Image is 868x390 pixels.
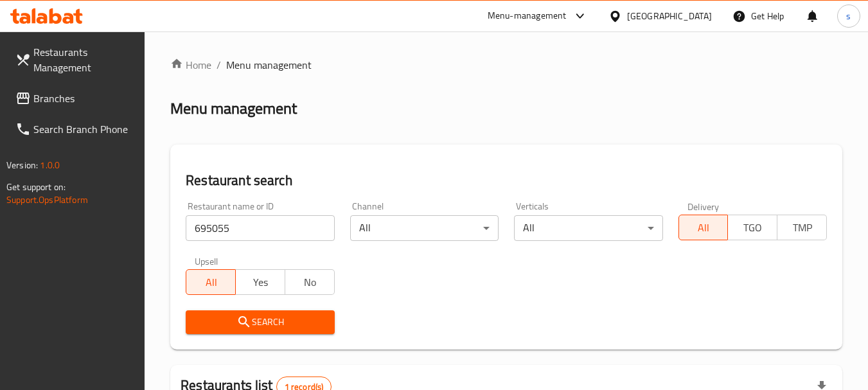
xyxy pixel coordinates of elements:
span: Search Branch Phone [33,121,135,137]
span: 1.0.0 [40,157,60,173]
span: Restaurants Management [33,44,135,75]
input: Search for restaurant name or ID.. [186,215,334,241]
div: Menu-management [488,8,567,24]
h2: Restaurant search [186,171,827,190]
a: Branches [5,83,145,114]
a: Restaurants Management [5,37,145,83]
li: / [217,57,221,73]
span: Yes [241,273,280,292]
a: Support.OpsPlatform [6,191,88,208]
span: Version: [6,157,38,173]
button: TGO [727,215,777,240]
span: All [191,273,231,292]
span: Branches [33,91,135,106]
div: All [514,215,662,241]
span: Search [196,314,324,330]
h2: Menu management [170,98,297,119]
button: Yes [235,269,285,295]
span: Get support on: [6,179,66,195]
span: All [684,218,723,237]
button: No [285,269,335,295]
span: TMP [783,218,822,237]
span: Menu management [226,57,312,73]
button: All [678,215,729,240]
a: Home [170,57,211,73]
button: Search [186,310,334,334]
span: s [846,9,851,23]
label: Upsell [195,256,218,265]
div: [GEOGRAPHIC_DATA] [627,9,712,23]
span: No [290,273,330,292]
button: TMP [777,215,827,240]
label: Delivery [687,202,720,211]
span: TGO [733,218,772,237]
div: All [350,215,499,241]
nav: breadcrumb [170,57,842,73]
button: All [186,269,236,295]
a: Search Branch Phone [5,114,145,145]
